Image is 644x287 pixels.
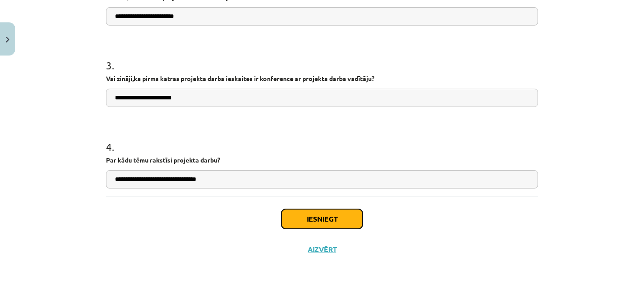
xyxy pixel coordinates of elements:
[106,74,374,82] strong: Vai zināji,ka pirms katras projekta darba ieskaites ir konference ar projekta darba vadītāju?
[106,43,538,71] h1: 3 .
[6,37,9,43] img: icon-close-lesson-0947bae3869378f0d4975bcd49f059093ad1ed9edebbc8119c70593378902aed.svg
[106,125,538,153] h1: 4 .
[305,245,339,254] button: Aizvērt
[106,156,220,164] strong: Par kādu tēmu rakstīsi projekta darbu?
[281,209,363,229] button: Iesniegt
